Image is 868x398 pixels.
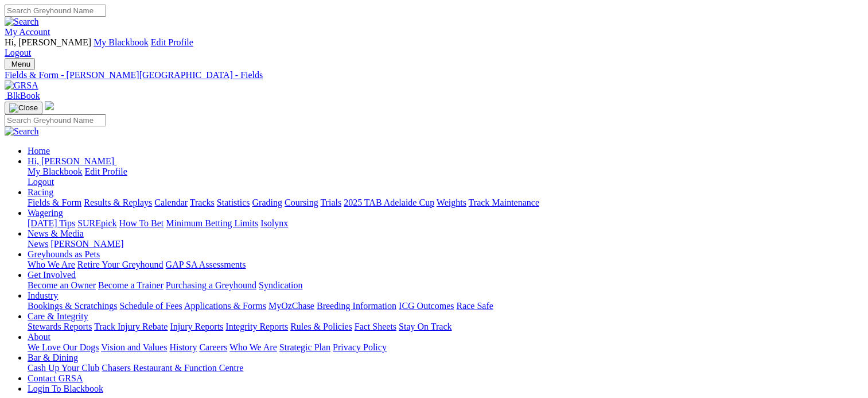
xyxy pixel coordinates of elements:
img: Search [5,126,39,137]
a: Breeding Information [317,301,396,311]
a: Schedule of Fees [119,301,182,311]
button: Toggle navigation [5,58,35,70]
a: Home [28,146,50,156]
a: Stay On Track [399,322,451,331]
a: Coursing [285,198,318,207]
a: Contact GRSA [28,373,83,383]
img: logo-grsa-white.png [45,101,54,110]
a: News [28,239,48,249]
div: My Account [5,37,863,58]
a: Wagering [28,208,63,218]
a: Bookings & Scratchings [28,301,117,311]
a: Syndication [259,280,302,290]
div: Industry [28,301,863,311]
a: About [28,332,50,342]
a: Calendar [154,198,188,207]
span: Hi, [PERSON_NAME] [28,156,114,166]
img: Search [5,17,39,27]
a: Fields & Form - [PERSON_NAME][GEOGRAPHIC_DATA] - Fields [5,70,863,80]
a: SUREpick [77,218,116,228]
a: Results & Replays [84,198,152,207]
input: Search [5,114,106,126]
span: Hi, [PERSON_NAME] [5,37,91,47]
img: Close [9,103,38,113]
a: My Blackbook [94,37,149,47]
a: Purchasing a Greyhound [166,280,256,290]
a: Chasers Restaurant & Function Centre [102,363,243,373]
a: Hi, [PERSON_NAME] [28,156,116,166]
a: Injury Reports [170,322,223,331]
a: BlkBook [5,91,40,101]
a: Tracks [190,198,215,207]
a: Grading [252,198,282,207]
a: ICG Outcomes [399,301,454,311]
a: Fields & Form [28,198,81,207]
a: Login To Blackbook [28,384,103,393]
a: Statistics [217,198,250,207]
a: Retire Your Greyhound [77,260,164,269]
a: Minimum Betting Limits [166,218,258,228]
a: 2025 TAB Adelaide Cup [344,198,434,207]
a: Who We Are [28,260,75,269]
a: Privacy Policy [333,342,387,352]
a: We Love Our Dogs [28,342,99,352]
a: Race Safe [456,301,493,311]
a: Fact Sheets [355,322,396,331]
button: Toggle navigation [5,102,42,114]
a: My Blackbook [28,167,83,176]
input: Search [5,5,106,17]
a: Cash Up Your Club [28,363,99,373]
a: GAP SA Assessments [166,260,246,269]
a: [PERSON_NAME] [50,239,123,249]
a: Careers [199,342,227,352]
a: Track Maintenance [469,198,539,207]
div: About [28,342,863,353]
a: Edit Profile [151,37,193,47]
div: Get Involved [28,280,863,291]
a: Applications & Forms [184,301,266,311]
a: Care & Integrity [28,311,88,321]
a: Stewards Reports [28,322,92,331]
a: Bar & Dining [28,353,78,362]
a: Logout [28,177,54,187]
span: BlkBook [7,91,40,101]
span: Menu [11,60,30,68]
div: Hi, [PERSON_NAME] [28,167,863,187]
div: Wagering [28,218,863,229]
a: MyOzChase [268,301,314,311]
div: Bar & Dining [28,363,863,373]
a: Logout [5,48,31,57]
a: Trials [320,198,341,207]
a: [DATE] Tips [28,218,75,228]
div: Greyhounds as Pets [28,260,863,270]
a: Get Involved [28,270,76,280]
a: Integrity Reports [225,322,288,331]
a: Strategic Plan [279,342,330,352]
a: Rules & Policies [290,322,352,331]
a: Become a Trainer [98,280,164,290]
a: Track Injury Rebate [94,322,168,331]
div: Racing [28,198,863,208]
a: Edit Profile [85,167,127,176]
a: My Account [5,27,50,37]
a: Greyhounds as Pets [28,249,100,259]
a: Racing [28,187,53,197]
a: History [169,342,197,352]
a: How To Bet [119,218,164,228]
a: Who We Are [229,342,277,352]
a: News & Media [28,229,84,238]
img: GRSA [5,80,38,91]
a: Weights [437,198,466,207]
div: News & Media [28,239,863,249]
a: Isolynx [260,218,288,228]
div: Care & Integrity [28,322,863,332]
a: Become an Owner [28,280,96,290]
a: Industry [28,291,58,300]
a: Vision and Values [101,342,167,352]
